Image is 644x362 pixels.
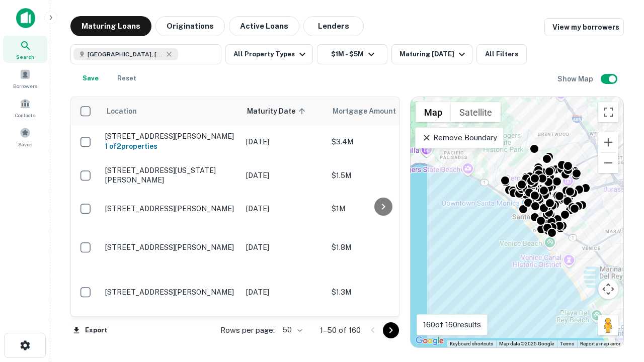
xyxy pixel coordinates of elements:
a: Open this area in Google Maps (opens a new window) [413,334,446,347]
button: Reset [111,68,143,88]
span: Contacts [15,111,35,119]
button: All Filters [476,44,527,64]
p: [STREET_ADDRESS][PERSON_NAME] [105,288,236,297]
span: Maturity Date [247,105,308,117]
span: Search [16,53,34,61]
span: Borrowers [13,82,37,90]
span: [GEOGRAPHIC_DATA], [GEOGRAPHIC_DATA], [GEOGRAPHIC_DATA] [88,50,163,59]
button: Originations [155,16,225,36]
a: Terms (opens in new tab) [560,341,574,346]
p: 1–50 of 160 [320,324,361,336]
div: 0 0 [411,97,623,347]
a: Contacts [3,94,47,121]
button: Show street map [416,102,451,122]
span: Location [106,105,137,117]
p: $1.8M [332,242,432,253]
iframe: Chat Widget [594,282,644,330]
span: Saved [18,140,33,148]
button: Go to next page [383,322,399,338]
p: $1.5M [332,170,432,181]
button: All Property Types [225,44,313,64]
th: Mortgage Amount [327,97,437,125]
p: Rows per page: [220,324,275,336]
a: Report a map error [580,341,620,346]
button: Toggle fullscreen view [598,102,618,122]
p: Remove Boundary [422,132,497,144]
p: [STREET_ADDRESS][PERSON_NAME] [105,204,236,213]
button: Zoom out [598,153,618,173]
p: [DATE] [246,287,321,298]
button: Show satellite imagery [451,102,501,122]
a: View my borrowers [544,18,624,36]
a: Saved [3,123,47,150]
button: Save your search to get updates of matches that match your search criteria. [74,68,107,88]
p: [STREET_ADDRESS][PERSON_NAME] [105,132,236,141]
p: [DATE] [246,242,321,253]
span: Map data ©2025 Google [499,341,554,346]
button: Maturing [DATE] [391,44,472,64]
p: 160 of 160 results [423,319,481,331]
button: Active Loans [229,16,299,36]
button: Export [70,323,110,338]
div: Maturing [DATE] [399,48,468,60]
button: Maturing Loans [70,16,151,36]
h6: Show Map [557,73,595,84]
span: Mortgage Amount [333,105,409,117]
a: Borrowers [3,65,47,92]
p: $3.4M [332,136,432,147]
button: $1M - $5M [317,44,387,64]
p: [STREET_ADDRESS][PERSON_NAME] [105,243,236,252]
div: 50 [279,323,304,337]
th: Location [100,97,241,125]
button: Keyboard shortcuts [450,340,493,347]
th: Maturity Date [241,97,327,125]
button: Map camera controls [598,279,618,299]
img: capitalize-icon.png [16,8,35,28]
h6: 1 of 2 properties [105,141,236,152]
button: Zoom in [598,132,618,152]
p: [DATE] [246,136,321,147]
p: $1M [332,203,432,214]
button: Lenders [303,16,364,36]
img: Google [413,334,446,347]
p: [DATE] [246,170,321,181]
p: [STREET_ADDRESS][US_STATE][PERSON_NAME] [105,166,236,184]
p: [DATE] [246,203,321,214]
a: Search [3,36,47,63]
p: $1.3M [332,287,432,298]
